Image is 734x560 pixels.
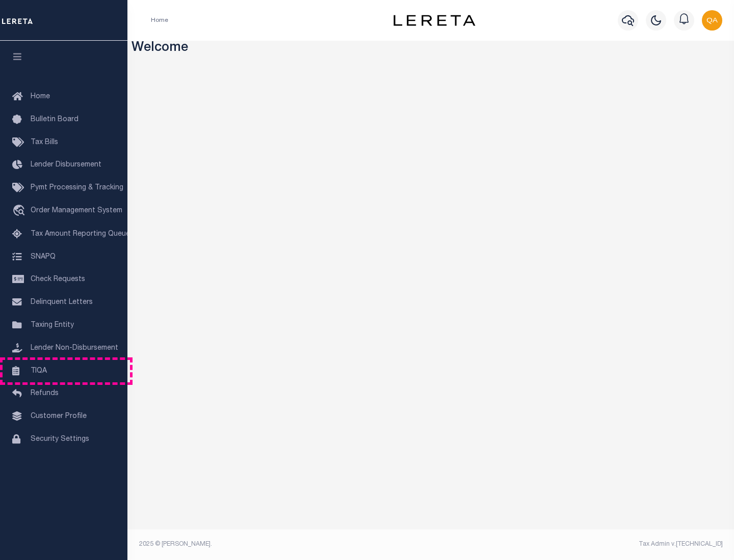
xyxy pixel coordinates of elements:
[31,253,56,260] span: SNAPQ
[31,367,47,374] span: TIQA
[31,93,50,100] span: Home
[438,540,723,549] div: Tax Admin v.[TECHNICAL_ID]
[31,139,58,146] span: Tax Bills
[151,16,168,25] li: Home
[394,15,475,26] img: logo-dark.svg
[31,184,123,191] span: Pymt Processing & Tracking
[132,41,730,57] h3: Welcome
[12,205,29,218] i: travel_explore
[31,322,74,329] span: Taxing Entity
[702,10,722,31] img: svg+xml;base64,PHN2ZyB4bWxucz0iaHR0cDovL3d3dy53My5vcmcvMjAwMC9zdmciIHBvaW50ZXItZXZlbnRzPSJub25lIi...
[31,207,122,214] span: Order Management System
[31,161,101,169] span: Lender Disbursement
[31,231,130,238] span: Tax Amount Reporting Queue
[31,436,89,443] span: Security Settings
[31,413,87,420] span: Customer Profile
[31,345,118,352] span: Lender Non-Disbursement
[31,116,78,123] span: Bulletin Board
[31,390,59,397] span: Refunds
[132,540,431,549] div: 2025 © [PERSON_NAME].
[31,299,93,306] span: Delinquent Letters
[31,276,85,283] span: Check Requests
